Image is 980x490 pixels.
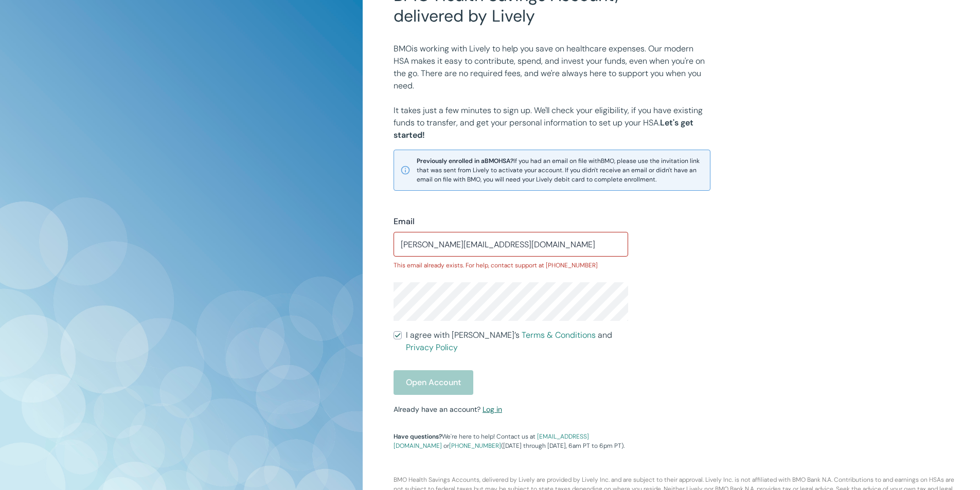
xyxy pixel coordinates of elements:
strong: Previously enrolled in a BMO HSA? [417,157,513,165]
a: Privacy Policy [406,342,458,353]
p: We're here to help! Contact us at or ([DATE] through [DATE], 6am PT to 6pm PT). [394,432,628,450]
label: Email [394,215,415,228]
a: Log in [483,405,502,414]
p: BMO is working with Lively to help you save on healthcare expenses. Our modern HSA makes it easy ... [394,43,710,92]
a: [PHONE_NUMBER] [449,442,501,450]
strong: Have questions? [394,432,442,441]
p: It takes just a few minutes to sign up. We'll check your eligibility, if you have existing funds ... [394,104,710,141]
a: Terms & Conditions [522,330,596,340]
small: Already have an account? [394,405,502,414]
p: This email already exists. For help, contact support at [PHONE_NUMBER] [394,261,628,270]
span: If you had an email on file with BMO , please use the invitation link that was sent from Lively t... [417,156,704,184]
span: I agree with [PERSON_NAME]’s and [406,329,628,354]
